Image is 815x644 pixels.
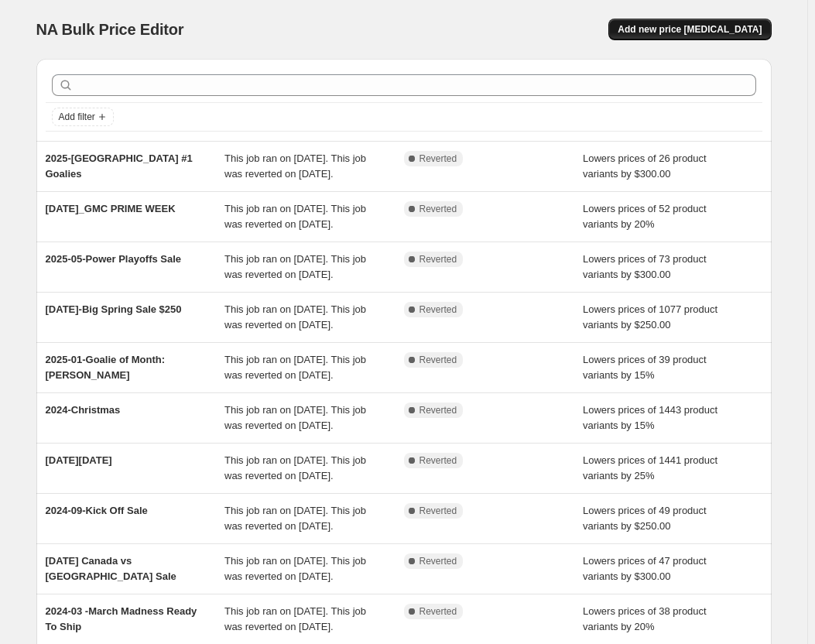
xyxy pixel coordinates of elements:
[419,354,457,366] span: Reverted
[618,23,762,36] span: Add new price [MEDICAL_DATA]
[46,203,176,214] span: [DATE]_GMC PRIME WEEK
[224,203,366,230] span: This job ran on [DATE]. This job was reverted on [DATE].
[419,203,457,215] span: Reverted
[224,152,366,180] span: This job ran on [DATE]. This job was reverted on [DATE].
[224,303,366,331] span: This job ran on [DATE]. This job was reverted on [DATE].
[46,555,176,582] span: [DATE] Canada vs [GEOGRAPHIC_DATA] Sale
[46,605,197,632] span: 2024-03 -March Madness Ready To Ship
[46,354,166,381] span: 2025-01-Goalie of Month: [PERSON_NAME]
[583,555,707,582] span: Lowers prices of 47 product variants by $300.00
[224,605,366,632] span: This job ran on [DATE]. This job was reverted on [DATE].
[224,505,366,532] span: This job ran on [DATE]. This job was reverted on [DATE].
[224,354,366,381] span: This job ran on [DATE]. This job was reverted on [DATE].
[59,111,95,123] span: Add filter
[46,303,182,315] span: [DATE]-Big Spring Sale $250
[419,605,457,618] span: Reverted
[224,555,366,582] span: This job ran on [DATE]. This job was reverted on [DATE].
[36,21,184,38] span: NA Bulk Price Editor
[583,404,717,431] span: Lowers prices of 1443 product variants by 15%
[583,605,707,632] span: Lowers prices of 38 product variants by 20%
[46,152,193,180] span: 2025-[GEOGRAPHIC_DATA] #1 Goalies
[583,253,707,280] span: Lowers prices of 73 product variants by $300.00
[419,152,457,165] span: Reverted
[46,404,121,416] span: 2024-Christmas
[224,253,366,280] span: This job ran on [DATE]. This job was reverted on [DATE].
[224,454,366,481] span: This job ran on [DATE]. This job was reverted on [DATE].
[419,454,457,467] span: Reverted
[583,454,717,481] span: Lowers prices of 1441 product variants by 25%
[583,303,717,331] span: Lowers prices of 1077 product variants by $250.00
[419,253,457,265] span: Reverted
[419,505,457,517] span: Reverted
[224,404,366,431] span: This job ran on [DATE]. This job was reverted on [DATE].
[419,404,457,416] span: Reverted
[419,303,457,316] span: Reverted
[583,203,707,230] span: Lowers prices of 52 product variants by 20%
[583,354,707,381] span: Lowers prices of 39 product variants by 15%
[583,505,707,532] span: Lowers prices of 49 product variants by $250.00
[583,152,707,180] span: Lowers prices of 26 product variants by $300.00
[46,454,112,466] span: [DATE][DATE]
[419,555,457,567] span: Reverted
[52,108,114,126] button: Add filter
[608,19,771,40] button: Add new price [MEDICAL_DATA]
[46,505,148,516] span: 2024-09-Kick Off Sale
[46,253,182,265] span: 2025-05-Power Playoffs Sale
